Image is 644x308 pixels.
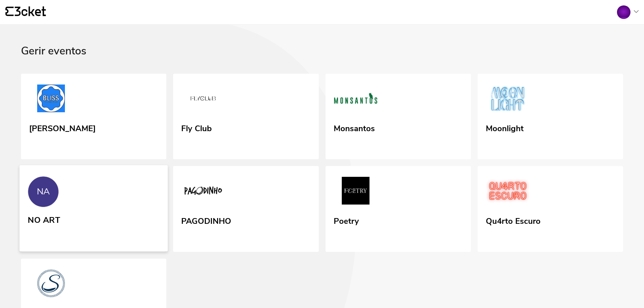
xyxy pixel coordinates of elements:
img: Qu4rto Escuro [486,177,530,207]
div: Gerir eventos [21,45,623,74]
img: Poetry [334,177,378,207]
a: BLISS Vilamoura [PERSON_NAME] [21,74,166,160]
g: {' '} [5,7,14,16]
img: Seaventy [29,269,73,300]
img: Monsantos [334,85,378,115]
img: PAGODINHO [181,177,225,207]
a: NA NO ART [20,165,168,252]
div: NA [37,187,50,197]
img: BLISS Vilamoura [29,85,73,115]
a: Poetry Poetry [326,166,471,252]
a: PAGODINHO PAGODINHO [173,166,318,252]
div: Moonlight [486,121,524,134]
a: Moonlight Moonlight [478,74,623,160]
img: Fly Club [181,85,225,115]
a: Qu4rto Escuro Qu4rto Escuro [478,166,623,252]
div: Poetry [334,214,359,226]
a: Fly Club Fly Club [173,74,318,160]
a: Monsantos Monsantos [326,74,471,160]
div: NO ART [28,213,60,225]
a: {' '} [5,6,46,18]
div: Qu4rto Escuro [486,214,541,226]
img: Moonlight [486,85,530,115]
div: PAGODINHO [181,214,231,226]
div: Fly Club [181,121,212,134]
div: Monsantos [334,121,375,134]
div: [PERSON_NAME] [29,121,96,134]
